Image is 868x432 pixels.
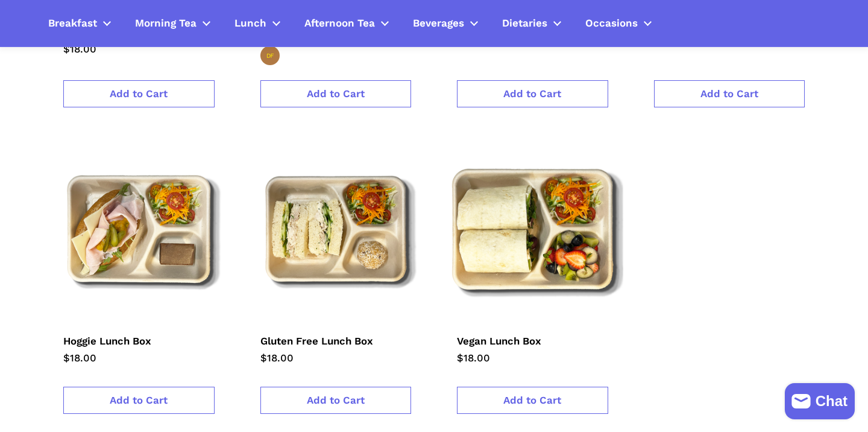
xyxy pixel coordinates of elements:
img: Hoagie Lunch Box with sandwiches, garden salad, and chocolate brownie, perfect for catering in Sy... [48,138,230,320]
a: Afternoon Tea [292,9,401,37]
a: Add to Cart [63,387,215,414]
span: Gluten Free Lunch Box [260,335,373,349]
a: Add to Cart [457,80,608,107]
a: Occasions [573,9,664,37]
a: Breakfast [36,9,123,37]
a: Add to Cart [654,80,805,107]
a: Lunch [222,9,292,37]
a: Beverages [401,9,490,37]
span: Morning Tea [135,17,197,31]
span: $18.00 [63,43,96,55]
img: Vegan Lunch Box with quinoa, kale, spinach, edamame, cherry tomatoes, and ponzu dressing, perfect... [433,129,632,329]
span: $18.00 [260,352,294,364]
a: Dietaries [490,9,573,37]
a: Hoggie Lunch Box [63,335,215,343]
span: Add to Cart [503,87,561,100]
span: Add to Cart [307,87,365,100]
span: Add to Cart [503,394,561,406]
a: Vegan Lunch Box with quinoa, kale, spinach, edamame, cherry tomatoes, and ponzu dressing, perfect... [442,138,623,320]
span: Occasions [585,17,638,31]
a: Vegan Lunch Box [457,335,608,343]
span: Add to Cart [307,394,365,406]
a: Add to Cart [457,387,608,414]
span: Add to Cart [700,87,758,100]
span: Dietaries [502,17,547,31]
span: Beverages [413,17,464,31]
span: Hoggie Lunch Box [63,335,151,349]
span: Lunch [234,17,266,31]
span: $18.00 [63,352,96,364]
span: Breakfast [48,17,97,31]
a: Morning Tea [123,9,222,37]
span: Vegan Lunch Box [457,335,541,349]
span: $18.00 [457,352,490,364]
img: Gluten Free Lunch Box with sandwiches, garden salad, and protein ball, perfect for gluten-free ca... [245,138,427,320]
a: Gluten Free Lunch Box [260,335,412,343]
inbox-online-store-chat: Shopify online store chat [781,383,858,422]
span: Add to Cart [110,394,168,406]
a: Add to Cart [260,387,412,414]
span: Add to Cart [110,87,168,100]
span: Afternoon Tea [304,17,375,31]
a: Add to Cart [260,80,412,107]
a: Add to Cart [63,80,215,107]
